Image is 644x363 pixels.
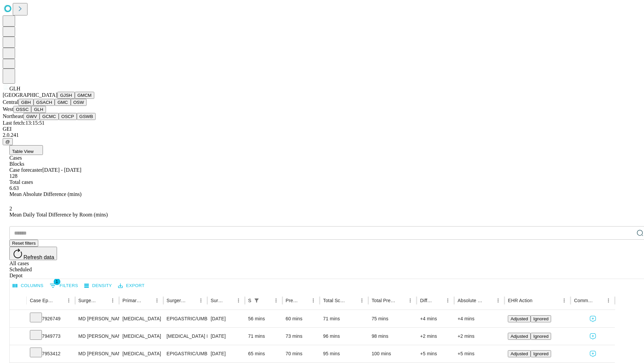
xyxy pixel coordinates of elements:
[533,316,548,321] span: Ignored
[5,139,10,144] span: @
[248,310,279,327] div: 56 mins
[533,334,548,339] span: Ignored
[30,345,72,362] div: 7953412
[9,240,38,247] button: Reset filters
[64,296,73,305] button: Menu
[12,241,36,246] span: Reset filters
[252,296,261,305] button: Show filters
[78,298,98,303] div: Surgeon Name
[420,310,451,327] div: +4 mins
[196,296,206,305] button: Menu
[167,310,204,327] div: EPIGASTRIC/UMBILICAL [MEDICAL_DATA] INITIAL < 3 CM REDUCIBLE
[533,296,542,305] button: Sort
[9,247,57,260] button: Refresh data
[59,113,77,120] button: OSCP
[30,298,54,303] div: Case Epic Id
[83,281,114,291] button: Density
[348,296,357,305] button: Sort
[78,345,116,362] div: MD [PERSON_NAME] [PERSON_NAME] Md
[167,328,204,345] div: [MEDICAL_DATA] PARTIAL
[406,296,415,305] button: Menu
[357,296,367,305] button: Menu
[211,310,241,327] div: [DATE]
[531,333,551,340] button: Ignored
[3,126,641,132] div: GEI
[508,350,531,357] button: Adjusted
[75,92,94,99] button: GMCM
[48,280,80,291] button: Show filters
[9,145,43,155] button: Table View
[493,296,503,305] button: Menu
[30,310,72,327] div: 7926749
[122,345,160,362] div: [MEDICAL_DATA]
[187,296,196,305] button: Sort
[531,315,551,322] button: Ignored
[34,99,55,106] button: GSACH
[30,328,72,345] div: 7949773
[78,328,116,345] div: MD [PERSON_NAME] [PERSON_NAME] Md
[211,345,241,362] div: [DATE]
[122,328,160,345] div: [MEDICAL_DATA]
[248,345,279,362] div: 65 mins
[323,298,347,303] div: Total Scheduled Duration
[372,345,414,362] div: 100 mins
[3,120,45,126] span: Last fetch: 13:15:51
[31,106,46,113] button: GLH
[78,310,116,327] div: MD [PERSON_NAME] [PERSON_NAME] Md
[420,298,433,303] div: Difference
[57,92,75,99] button: GJSH
[18,99,34,106] button: GBH
[533,351,548,356] span: Ignored
[116,281,146,291] button: Export
[122,310,160,327] div: [MEDICAL_DATA]
[3,113,23,119] span: Northeast
[286,345,317,362] div: 70 mins
[211,298,224,303] div: Surgery Date
[271,296,281,305] button: Menu
[594,296,604,305] button: Sort
[458,310,501,327] div: +4 mins
[420,328,451,345] div: +2 mins
[152,296,162,305] button: Menu
[508,298,532,303] div: EHR Action
[40,113,59,120] button: GCMC
[372,328,414,345] div: 98 mins
[9,185,19,191] span: 6.63
[559,296,569,305] button: Menu
[323,345,365,362] div: 95 mins
[458,328,501,345] div: +2 mins
[9,212,108,217] span: Mean Daily Total Difference by Room (mins)
[77,113,96,120] button: GSWB
[224,296,234,305] button: Sort
[3,132,641,138] div: 2.0.241
[23,254,54,260] span: Refresh data
[511,334,528,339] span: Adjusted
[13,106,32,113] button: OSSC
[458,298,483,303] div: Absolute Difference
[13,331,23,342] button: Expand
[458,345,501,362] div: +5 mins
[108,296,117,305] button: Menu
[434,296,443,305] button: Sort
[299,296,309,305] button: Sort
[511,351,528,356] span: Adjusted
[234,296,243,305] button: Menu
[9,167,42,173] span: Case forecaster
[13,313,23,325] button: Expand
[3,106,13,112] span: West
[508,333,531,340] button: Adjusted
[71,99,87,106] button: OSW
[3,92,57,98] span: [GEOGRAPHIC_DATA]
[42,167,81,173] span: [DATE] - [DATE]
[323,328,365,345] div: 96 mins
[323,310,365,327] div: 71 mins
[55,296,64,305] button: Sort
[574,298,593,303] div: Comments
[167,345,204,362] div: EPIGASTRIC/UMBILICAL [MEDICAL_DATA] INITIAL < 3 CM INCARCERATED/STRANGULATED
[3,138,13,145] button: @
[531,350,551,357] button: Ignored
[286,298,299,303] div: Predicted In Room Duration
[248,328,279,345] div: 71 mins
[286,328,317,345] div: 73 mins
[604,296,613,305] button: Menu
